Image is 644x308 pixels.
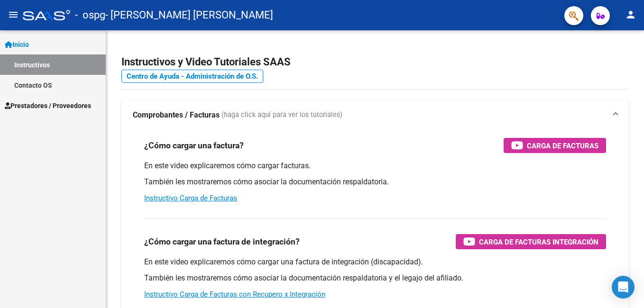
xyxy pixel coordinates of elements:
[144,161,606,171] p: En este video explicaremos cómo cargar facturas.
[133,110,220,120] strong: Comprobantes / Facturas
[612,276,635,299] div: Open Intercom Messenger
[144,290,325,299] a: Instructivo Carga de Facturas con Recupero x Integración
[144,194,237,202] a: Instructivo Carga de Facturas
[504,138,606,153] button: Carga de Facturas
[144,139,244,152] h3: ¿Cómo cargar una factura?
[221,110,342,120] span: (haga click aquí para ver los tutoriales)
[105,5,273,26] span: - [PERSON_NAME] [PERSON_NAME]
[527,140,598,152] span: Carga de Facturas
[144,273,606,283] p: También les mostraremos cómo asociar la documentación respaldatoria y el legajo del afiliado.
[121,70,263,83] a: Centro de Ayuda - Administración de O.S.
[456,234,606,249] button: Carga de Facturas Integración
[121,53,629,71] h2: Instructivos y Video Tutoriales SAAS
[625,9,636,20] mat-icon: person
[144,235,300,248] h3: ¿Cómo cargar una factura de integración?
[121,100,629,130] mat-expansion-panel-header: Comprobantes / Facturas (haga click aquí para ver los tutoriales)
[8,9,19,20] mat-icon: menu
[144,257,606,267] p: En este video explicaremos cómo cargar una factura de integración (discapacidad).
[144,177,606,187] p: También les mostraremos cómo asociar la documentación respaldatoria.
[5,100,91,111] span: Prestadores / Proveedores
[5,39,29,50] span: Inicio
[75,5,105,26] span: - ospg
[479,236,598,248] span: Carga de Facturas Integración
